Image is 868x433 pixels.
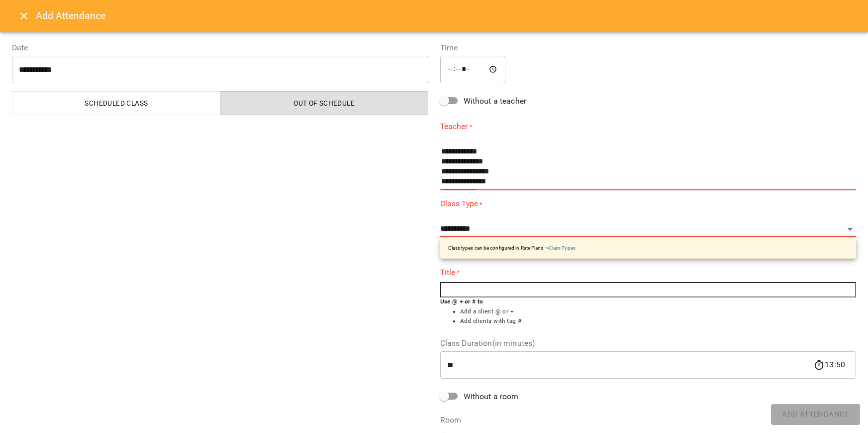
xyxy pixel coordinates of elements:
span: Without a teacher [464,95,527,107]
span: Scheduled class [18,97,214,109]
label: Date [12,44,428,52]
button: Scheduled class [12,91,220,115]
button: Close [12,4,36,28]
span: Out of Schedule [226,97,422,109]
button: Out of Schedule [220,91,428,115]
b: Use @ + or # to [440,298,483,305]
label: Class Duration(in minutes) [440,339,857,347]
h6: Add Attendance [36,8,856,23]
label: Teacher [440,121,857,132]
a: Class Types [549,245,576,251]
label: Time [440,44,857,52]
span: Without a room [464,391,519,403]
label: Class Type [440,198,857,210]
label: Title [440,267,857,278]
li: Add clients with tag # [460,316,857,326]
p: Class types can be configured in Rate Plans -> [448,244,576,252]
label: Room [440,416,857,424]
li: Add a client @ or + [460,307,857,317]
